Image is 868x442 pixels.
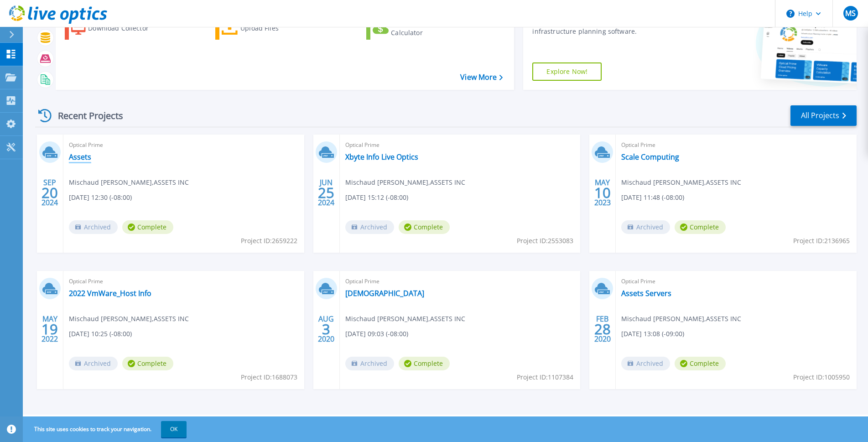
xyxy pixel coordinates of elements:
[41,176,58,209] div: SEP 2024
[69,289,151,298] a: 2022 VmWare_Host Info
[88,19,161,37] div: Download Collector
[675,220,726,234] span: Complete
[391,19,464,37] div: Cloud Pricing Calculator
[345,276,575,286] span: Optical Prime
[460,73,503,82] a: View More
[621,192,684,203] span: [DATE] 11:48 (-08:00)
[241,236,297,246] span: Project ID: 2659222
[215,17,317,40] a: Upload Files
[675,357,726,370] span: Complete
[69,177,189,187] span: Mischaud [PERSON_NAME] , ASSETS INC
[69,329,132,339] span: [DATE] 10:25 (-08:00)
[345,357,394,370] span: Archived
[594,312,611,346] div: FEB 2020
[345,177,465,187] span: Mischaud [PERSON_NAME] , ASSETS INC
[793,236,850,246] span: Project ID: 2136965
[399,220,450,234] span: Complete
[25,421,187,437] span: This site uses cookies to track your navigation.
[69,314,189,324] span: Mischaud [PERSON_NAME] , ASSETS INC
[42,325,58,333] span: 19
[621,152,679,161] a: Scale Computing
[41,312,58,346] div: MAY 2022
[122,220,173,234] span: Complete
[318,189,334,197] span: 25
[69,192,132,203] span: [DATE] 12:30 (-08:00)
[621,314,741,324] span: Mischaud [PERSON_NAME] , ASSETS INC
[69,140,299,150] span: Optical Prime
[621,276,851,286] span: Optical Prime
[399,357,450,370] span: Complete
[621,220,670,234] span: Archived
[317,176,335,209] div: JUN 2024
[594,325,611,333] span: 28
[366,17,468,40] a: Cloud Pricing Calculator
[621,289,671,298] a: Assets Servers
[345,140,575,150] span: Optical Prime
[345,152,418,161] a: Xbyte Info Live Optics
[621,329,684,339] span: [DATE] 13:08 (-09:00)
[122,357,173,370] span: Complete
[69,152,91,161] a: Assets
[845,10,856,17] span: MS
[65,17,166,40] a: Download Collector
[621,177,741,187] span: Mischaud [PERSON_NAME] , ASSETS INC
[345,289,424,298] a: [DEMOGRAPHIC_DATA]
[345,220,394,234] span: Archived
[42,189,58,197] span: 20
[69,220,118,234] span: Archived
[69,357,118,370] span: Archived
[345,329,408,339] span: [DATE] 09:03 (-08:00)
[621,140,851,150] span: Optical Prime
[240,19,313,37] div: Upload Files
[621,357,670,370] span: Archived
[532,62,602,81] a: Explore Now!
[161,421,187,437] button: OK
[317,312,335,346] div: AUG 2020
[517,372,573,382] span: Project ID: 1107384
[790,105,857,126] a: All Projects
[793,372,850,382] span: Project ID: 1005950
[35,104,135,127] div: Recent Projects
[345,314,465,324] span: Mischaud [PERSON_NAME] , ASSETS INC
[241,372,297,382] span: Project ID: 1688073
[594,189,611,197] span: 10
[345,192,408,203] span: [DATE] 15:12 (-08:00)
[594,176,611,209] div: MAY 2023
[322,325,330,333] span: 3
[69,276,299,286] span: Optical Prime
[517,236,573,246] span: Project ID: 2553083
